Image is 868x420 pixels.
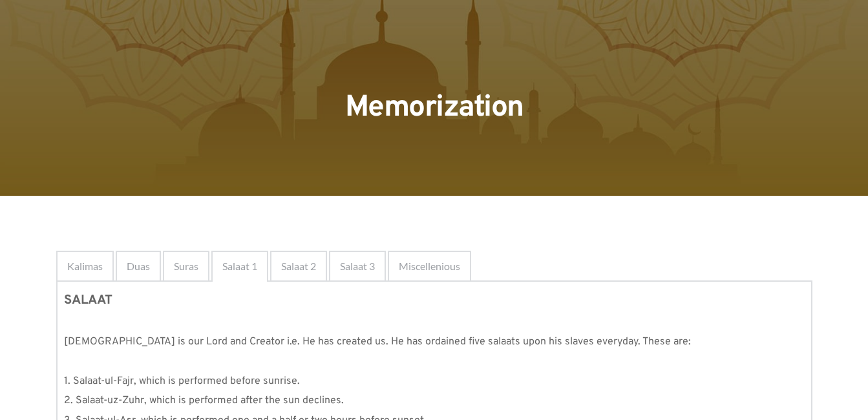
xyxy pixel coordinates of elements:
[64,375,300,388] span: 1. Salaat-ul-Fajr, which is performed before sunrise.
[64,292,112,309] strong: SALAAT
[174,258,198,274] span: Suras
[67,258,103,274] span: Kalimas
[345,89,524,127] span: Memorization
[127,258,150,274] span: Duas
[222,258,257,274] span: Salaat 1
[281,258,316,274] span: Salaat 2
[340,258,375,274] span: Salaat 3
[64,394,344,407] span: 2. Salaat-uz-Zuhr, which is performed after the sun declines.
[399,258,460,274] span: Miscellenious
[64,335,691,348] span: [DEMOGRAPHIC_DATA] is our Lord and Creator i.e. He has created us. He has ordained five salaats u...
